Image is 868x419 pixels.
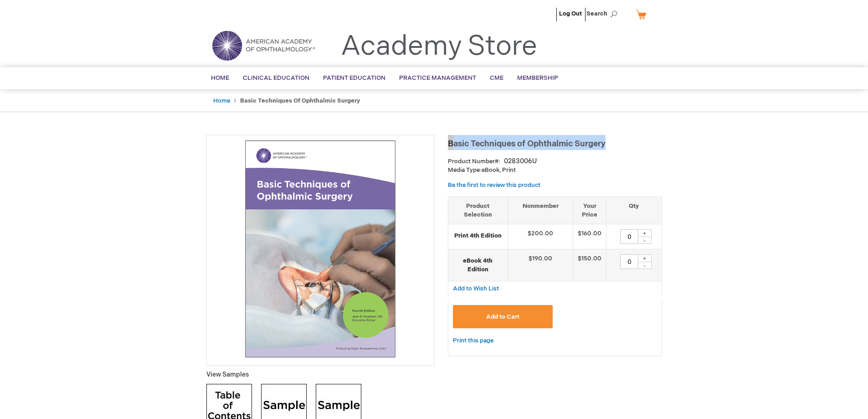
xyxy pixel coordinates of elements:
a: Log Out [559,10,582,17]
a: Print this page [453,335,493,347]
div: 0283006U [504,157,537,166]
button: Add to Cart [453,305,553,328]
input: Qty [620,229,638,244]
span: Practice Management [399,74,476,82]
strong: Media Type: [448,166,482,174]
td: $200.00 [508,224,573,249]
span: Add to Cart [486,313,519,321]
td: $150.00 [573,249,606,281]
span: Patient Education [323,74,385,82]
span: Clinical Education [243,74,309,82]
div: - [638,262,652,269]
strong: Basic Techniques of Ophthalmic Surgery [240,97,360,104]
span: Search [586,5,621,23]
p: View Samples [206,370,434,379]
div: + [638,254,652,262]
input: Qty [620,254,638,269]
th: Qty [606,197,662,224]
span: Basic Techniques of Ophthalmic Surgery [448,139,606,149]
td: $160.00 [573,224,606,249]
a: Academy Store [341,30,537,63]
strong: Print 4th Edition [453,232,503,240]
img: Basic Techniques of Ophthalmic Surgery [211,140,429,358]
strong: eBook 4th Edition [453,257,503,274]
a: Add to Wish List [453,285,499,292]
a: Be the first to review this product [448,181,540,189]
th: Product Selection [448,197,508,224]
td: $190.00 [508,249,573,281]
a: Home [213,97,230,104]
div: + [638,229,652,237]
p: eBook, Print [448,166,662,175]
div: - [638,237,652,244]
span: Home [211,74,229,82]
span: CME [490,74,503,82]
strong: Product Number [448,158,500,165]
th: Nonmember [508,197,573,224]
th: Your Price [573,197,606,224]
span: Membership [517,74,558,82]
